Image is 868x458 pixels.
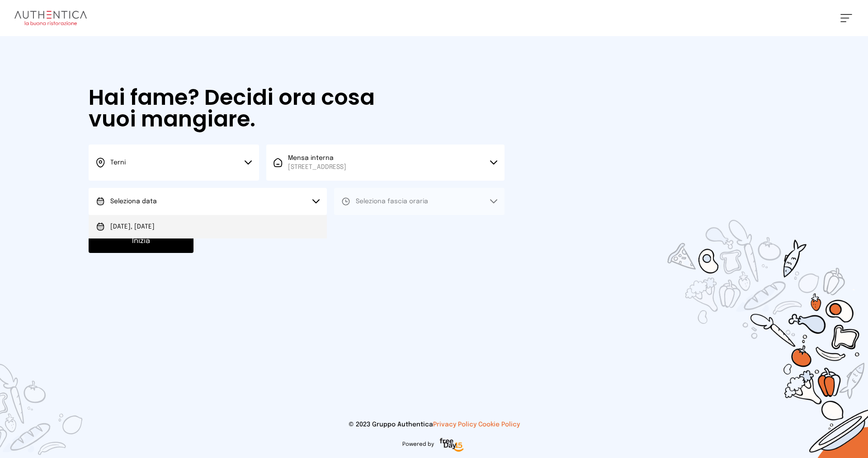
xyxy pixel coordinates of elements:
[110,222,155,231] span: [DATE], [DATE]
[89,188,327,215] button: Seleziona data
[433,421,476,428] a: Privacy Policy
[110,198,157,205] span: Seleziona data
[438,436,466,454] img: logo-freeday.3e08031.png
[478,421,520,428] a: Cookie Policy
[89,229,193,253] button: Inizia
[14,420,854,429] p: © 2023 Gruppo Authentica
[402,441,434,448] span: Powered by
[334,188,505,215] button: Seleziona fascia oraria
[356,198,428,205] span: Seleziona fascia oraria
